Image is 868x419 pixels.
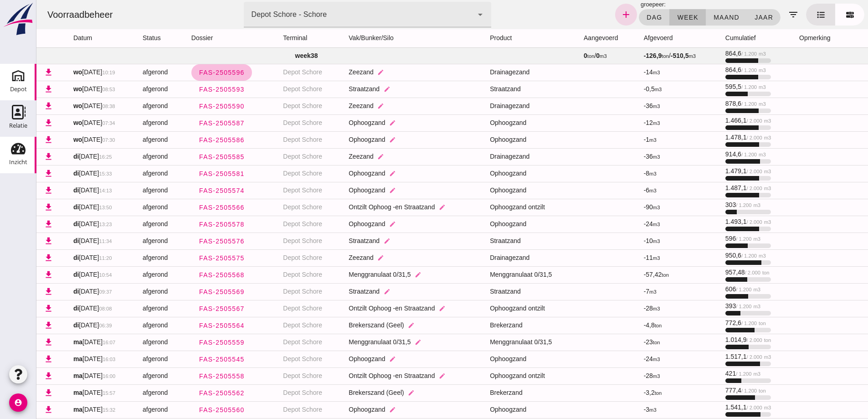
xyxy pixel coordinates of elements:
[305,29,446,47] th: vak/bunker/silo
[446,81,540,98] td: Straatzand
[353,136,360,143] i: edit
[99,266,148,283] td: afgerond
[446,384,540,401] td: Brekerzand
[162,406,208,414] span: FAS-2505560
[305,131,446,148] td: Ophoogzand
[616,222,624,227] small: m3
[689,370,724,377] span: 421
[7,152,17,161] i: download
[37,68,46,76] strong: wo
[305,64,446,81] td: Zeezand
[305,165,446,182] td: Ophoogzand
[446,351,540,367] td: Ophoogzand
[239,384,305,401] td: Depot Schore
[446,367,540,384] td: Ophoogzand ontzilt
[722,253,729,259] small: m3
[305,384,446,401] td: Brekerszand (Geel)
[162,86,208,93] span: FAS-2505593
[689,252,729,259] span: 950,6
[446,148,540,165] td: Drainagezand
[162,389,208,397] span: FAS-2505562
[99,300,148,317] td: afgerond
[7,253,17,263] i: download
[37,85,46,93] strong: wo
[689,387,729,394] span: 777,4
[9,159,27,165] div: Inzicht
[162,372,208,380] span: FAS-2505558
[37,85,79,93] span: [DATE]
[99,317,148,334] td: afgerond
[155,182,216,199] a: FAS-2505574
[239,300,305,317] td: Depot Schore
[682,29,755,47] th: cumulatief
[563,53,570,59] small: m3
[99,401,148,418] td: afgerond
[99,182,148,199] td: afgerond
[305,216,446,233] td: Ophoogzand
[371,389,378,396] i: edit
[305,233,446,249] td: Straatzand
[10,86,27,92] div: Depot
[677,14,703,21] span: maand
[155,267,216,283] a: FAS-2505568
[689,117,734,124] span: 1.466,1
[613,171,620,176] small: m3
[7,135,17,145] i: download
[728,118,735,124] small: m3
[99,283,148,300] td: afgerond
[4,8,83,21] div: Voorraadbeheer
[353,406,360,413] i: edit
[560,52,563,59] strong: 0
[751,9,762,20] i: filter_list
[155,351,216,367] a: FAS-2505545
[652,53,659,59] small: m3
[155,250,216,266] a: FAS-2505575
[710,9,744,26] button: jaar
[155,64,216,81] a: FAS-2505596
[37,153,76,160] span: [DATE]
[7,101,17,111] i: download
[162,187,208,194] span: FAS-2505574
[155,115,216,131] a: FAS-2505587
[540,29,600,47] th: aangevoerd
[162,322,208,329] span: FAS-2505564
[600,29,682,47] th: afgevoerd
[37,68,79,76] span: [DATE]
[607,52,626,59] strong: -126,9
[689,201,724,208] span: 303
[689,66,729,73] span: 864,6
[7,202,17,212] i: download
[239,98,305,114] td: Depot Schore
[616,205,624,210] small: m3
[710,135,726,140] small: / 2.000
[705,253,720,259] small: / 1.200
[155,402,216,418] a: FAS-2505560
[689,100,729,107] span: 878,6
[155,199,216,216] a: FAS-2505566
[239,165,305,182] td: Depot Schore
[162,254,208,262] span: FAS-2505575
[710,219,726,225] small: / 2.000
[353,119,360,126] i: edit
[37,153,42,160] strong: di
[162,136,208,144] span: FAS-2505586
[162,288,208,295] span: FAS-2505569
[755,29,812,47] th: opmerking
[722,152,729,157] small: m3
[7,186,17,195] i: download
[613,188,620,193] small: m3
[305,283,446,300] td: Straatzand
[722,101,729,107] small: m3
[239,199,305,216] td: Depot Schore
[305,401,446,418] td: Ophoogzand
[37,186,42,194] strong: di
[705,67,720,73] small: / 1.200
[162,238,208,245] span: FAS-2505576
[402,204,409,211] i: edit
[239,351,305,367] td: Depot Schore
[37,136,46,143] strong: wo
[305,317,446,334] td: Brekerszand (Geel)
[305,98,446,114] td: Zeezand
[99,64,148,81] td: afgerond
[547,52,570,59] span: /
